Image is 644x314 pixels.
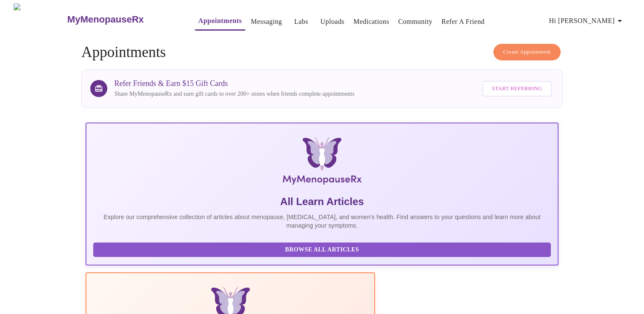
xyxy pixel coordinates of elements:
button: Start Referring [482,81,551,97]
h5: All Learn Articles [93,195,550,208]
a: Browse All Articles [93,245,552,253]
button: Community [395,13,436,30]
img: MyMenopauseRx Logo [14,3,66,35]
a: Community [398,16,432,28]
span: Hi [PERSON_NAME] [549,15,625,27]
p: Explore our comprehensive collection of articles about menopause, [MEDICAL_DATA], and women's hea... [93,213,550,230]
p: Share MyMenopauseRx and earn gift cards to over 200+ stores when friends complete appointments [114,90,354,98]
button: Refer a Friend [438,13,488,30]
button: Uploads [317,13,348,30]
a: Appointments [198,15,242,27]
button: Create Appointment [493,44,561,60]
a: Refer a Friend [441,16,485,28]
h3: MyMenopauseRx [67,14,144,25]
button: Hi [PERSON_NAME] [546,12,628,29]
button: Appointments [195,12,245,31]
h3: Refer Friends & Earn $15 Gift Cards [114,79,354,88]
span: Browse All Articles [102,245,542,255]
a: Messaging [251,16,282,28]
a: Medications [353,16,389,28]
button: Medications [350,13,392,30]
button: Browse All Articles [93,243,550,257]
a: Start Referring [480,77,553,101]
a: MyMenopauseRx [66,5,178,34]
button: Labs [288,13,315,30]
button: Messaging [247,13,285,30]
span: Create Appointment [503,47,551,57]
span: Start Referring [492,84,542,94]
a: Labs [294,16,308,28]
img: MyMenopauseRx Logo [164,137,480,188]
h4: Appointments [81,44,562,61]
a: Uploads [321,16,345,28]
